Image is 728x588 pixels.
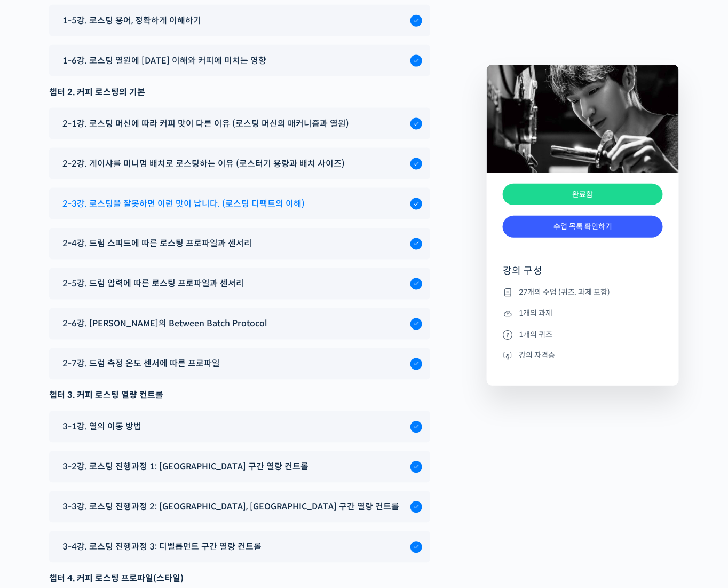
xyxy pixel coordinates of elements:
[98,355,110,364] span: 대화
[62,116,349,131] span: 2-1강. 로스팅 머신에 따라 커피 맛이 다른 이유 (로스팅 머신의 매커니즘과 열원)
[70,339,138,365] a: 대화
[57,540,422,554] a: 3-4강. 로스팅 진행과정 3: 디벨롭먼트 구간 열량 컨트롤
[57,13,422,28] a: 1-5강. 로스팅 용어, 정확하게 이해하기
[503,286,663,299] li: 27개의 수업 (퀴즈, 과제 포함)
[34,355,40,363] span: 홈
[62,156,345,171] span: 2-2강. 게이샤를 미니멈 배치로 로스팅하는 이유 (로스터기 용량과 배치 사이즈)
[62,197,305,211] span: 2-3강. 로스팅을 잘못하면 이런 맛이 납니다. (로스팅 디팩트의 이해)
[503,184,663,206] div: 완료함
[57,237,422,251] a: 2-4강. 드럼 스피드에 따른 로스팅 프로파일과 센서리
[57,53,422,68] a: 1-6강. 로스팅 열원에 [DATE] 이해와 커피에 미치는 영향
[3,339,70,365] a: 홈
[503,264,663,286] h4: 강의 구성
[165,355,178,363] span: 설정
[57,357,422,371] a: 2-7강. 드럼 측정 온도 센서에 따른 프로파일
[503,216,663,238] a: 수업 목록 확인하기
[62,237,252,251] span: 2-4강. 드럼 스피드에 따른 로스팅 프로파일과 센서리
[57,197,422,211] a: 2-3강. 로스팅을 잘못하면 이런 맛이 납니다. (로스팅 디팩트의 이해)
[62,277,244,291] span: 2-5강. 드럼 압력에 따른 로스팅 프로파일과 센서리
[62,53,266,68] span: 1-6강. 로스팅 열원에 [DATE] 이해와 커피에 미치는 영향
[62,540,262,554] span: 3-4강. 로스팅 진행과정 3: 디벨롭먼트 구간 열량 컨트롤
[62,420,141,434] span: 3-1강. 열의 이동 방법
[503,328,663,341] li: 1개의 퀴즈
[62,13,201,28] span: 1-5강. 로스팅 용어, 정확하게 이해하기
[503,349,663,362] li: 강의 자격증
[138,339,205,365] a: 설정
[503,307,663,320] li: 1개의 과제
[57,317,422,331] a: 2-6강. [PERSON_NAME]의 Between Batch Protocol
[57,277,422,291] a: 2-5강. 드럼 압력에 따른 로스팅 프로파일과 센서리
[57,500,422,514] a: 3-3강. 로스팅 진행과정 2: [GEOGRAPHIC_DATA], [GEOGRAPHIC_DATA] 구간 열량 컨트롤
[62,317,267,331] span: 2-6강. [PERSON_NAME]의 Between Batch Protocol
[57,116,422,131] a: 2-1강. 로스팅 머신에 따라 커피 맛이 다른 이유 (로스팅 머신의 매커니즘과 열원)
[62,500,399,514] span: 3-3강. 로스팅 진행과정 2: [GEOGRAPHIC_DATA], [GEOGRAPHIC_DATA] 구간 열량 컨트롤
[57,460,422,474] a: 3-2강. 로스팅 진행과정 1: [GEOGRAPHIC_DATA] 구간 열량 컨트롤
[62,357,220,371] span: 2-7강. 드럼 측정 온도 센서에 따른 프로파일
[49,571,430,586] div: 챕터 4. 커피 로스팅 프로파일(스타일)
[49,85,430,99] div: 챕터 2. 커피 로스팅의 기본
[62,460,308,474] span: 3-2강. 로스팅 진행과정 1: [GEOGRAPHIC_DATA] 구간 열량 컨트롤
[49,388,430,403] div: 챕터 3. 커피 로스팅 열량 컨트롤
[57,156,422,171] a: 2-2강. 게이샤를 미니멈 배치로 로스팅하는 이유 (로스터기 용량과 배치 사이즈)
[57,420,422,434] a: 3-1강. 열의 이동 방법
